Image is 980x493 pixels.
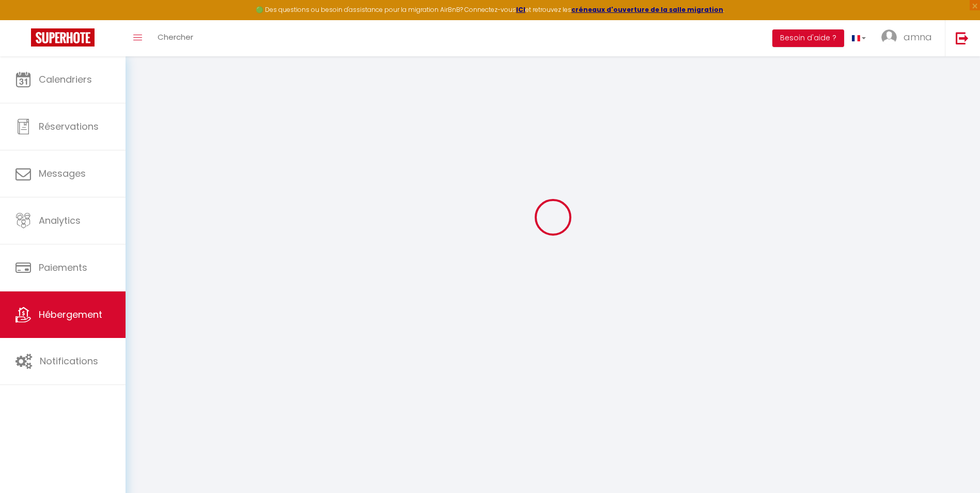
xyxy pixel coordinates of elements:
[39,308,102,321] span: Hébergement
[571,5,723,14] a: créneaux d'ouverture de la salle migration
[39,73,92,86] span: Calendriers
[516,5,525,14] a: ICI
[158,32,193,42] span: Chercher
[956,32,969,44] img: logout
[39,167,86,180] span: Messages
[150,20,201,56] a: Chercher
[874,20,945,56] a: ... amna
[772,29,844,47] button: Besoin d'aide ?
[881,29,897,45] img: ...
[31,28,95,47] img: Super Booking
[904,30,932,43] span: amna
[39,261,87,274] span: Paiements
[39,120,99,133] span: Réservations
[40,355,98,367] span: Notifications
[39,214,81,227] span: Analytics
